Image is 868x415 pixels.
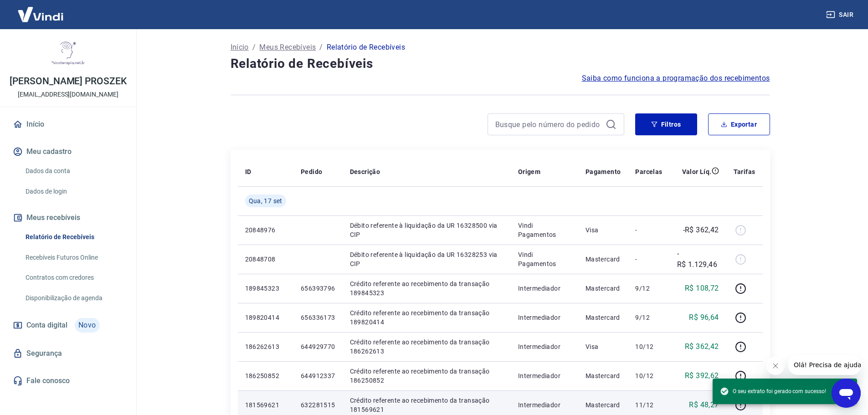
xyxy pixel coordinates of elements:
h4: Relatório de Recebíveis [231,55,770,73]
p: / [319,42,323,53]
p: 10/12 [635,371,662,380]
img: 9315cdd2-4108-4970-b0de-98ba7d0d32e8.jpeg [50,36,87,73]
a: Segurança [11,343,125,364]
p: Pedido [301,167,322,176]
a: Disponibilização de agenda [22,289,125,307]
p: Mastercard [586,400,621,410]
p: 20848708 [245,255,286,264]
iframe: Botão para abrir a janela de mensagens [832,379,861,408]
span: O seu extrato foi gerado com sucesso! [720,387,826,396]
a: Início [11,114,125,134]
p: Descrição [350,167,380,176]
p: Mastercard [586,255,621,264]
p: 9/12 [635,313,662,322]
p: 644912337 [301,371,335,380]
p: Vindi Pagamentos [518,250,571,268]
p: R$ 108,72 [685,283,719,294]
iframe: Mensagem da empresa [788,355,861,375]
button: Meu cadastro [11,142,125,162]
p: ID [245,167,252,176]
span: Olá! Precisa de ajuda? [5,6,77,14]
p: Origem [518,167,540,176]
a: Recebíveis Futuros Online [22,248,125,267]
p: R$ 48,27 [689,400,719,410]
span: Novo [75,318,100,333]
p: R$ 96,64 [689,312,719,323]
p: Mastercard [586,371,621,380]
a: Saiba como funciona a programação dos recebimentos [582,73,770,84]
span: Qua, 17 set [249,196,282,205]
p: Valor Líq. [682,167,712,176]
p: Visa [586,342,621,351]
p: Intermediador [518,342,571,351]
a: Relatório de Recebíveis [22,228,125,246]
button: Exportar [708,113,770,135]
p: - [635,255,662,264]
p: Pagamento [586,167,621,176]
input: Busque pelo número do pedido [495,118,602,131]
p: Crédito referente ao recebimento da transação 181569621 [350,396,503,414]
img: Vindi [11,0,70,28]
p: Tarifas [734,167,755,176]
p: Mastercard [586,313,621,322]
button: Meus recebíveis [11,208,125,228]
p: 186250852 [245,371,286,380]
p: Crédito referente ao recebimento da transação 186262613 [350,338,503,356]
span: Conta digital [26,319,67,332]
p: 656336173 [301,313,335,322]
button: Sair [824,6,857,23]
p: 189820414 [245,313,286,322]
p: Relatório de Recebíveis [327,42,405,53]
p: Crédito referente ao recebimento da transação 186250852 [350,367,503,385]
p: 9/12 [635,284,662,293]
p: Mastercard [586,284,621,293]
p: Intermediador [518,400,571,410]
p: 644929770 [301,342,335,351]
p: -R$ 362,42 [683,225,719,236]
button: Filtros [635,113,697,135]
p: Crédito referente ao recebimento da transação 189845323 [350,279,503,297]
p: Parcelas [635,167,662,176]
p: / [252,42,256,53]
p: 20848976 [245,225,286,235]
a: Início [231,42,249,53]
p: 632281515 [301,400,335,410]
a: Dados de login [22,182,125,201]
p: Vindi Pagamentos [518,221,571,239]
p: Intermediador [518,371,571,380]
a: Conta digitalNovo [11,314,125,336]
p: 11/12 [635,400,662,410]
p: R$ 392,62 [685,370,719,381]
p: 181569621 [245,400,286,410]
p: Débito referente à liquidação da UR 16328253 via CIP [350,250,503,268]
a: Dados da conta [22,162,125,180]
p: Visa [586,225,621,235]
p: Intermediador [518,313,571,322]
p: [PERSON_NAME] PROSZEK [10,77,127,86]
p: 10/12 [635,342,662,351]
iframe: Fechar mensagem [766,357,785,375]
a: Meus Recebíveis [259,42,316,53]
p: 186262613 [245,342,286,351]
a: Contratos com credores [22,268,125,287]
p: [EMAIL_ADDRESS][DOMAIN_NAME] [18,90,118,99]
p: - [635,225,662,235]
p: 189845323 [245,284,286,293]
p: Intermediador [518,284,571,293]
p: 656393796 [301,284,335,293]
p: Débito referente à liquidação da UR 16328500 via CIP [350,221,503,239]
a: Fale conosco [11,371,125,391]
p: R$ 362,42 [685,341,719,352]
p: -R$ 1.129,46 [677,248,719,270]
p: Crédito referente ao recebimento da transação 189820414 [350,308,503,327]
